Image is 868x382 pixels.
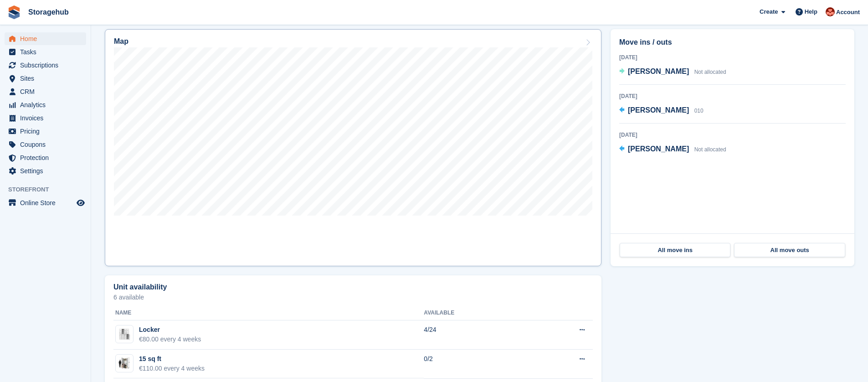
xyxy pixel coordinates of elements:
a: menu [5,125,86,138]
td: 4/24 [424,320,528,350]
h2: Move ins / outs [619,37,846,48]
a: Map [105,29,601,266]
div: [DATE] [619,53,846,62]
a: menu [5,72,86,85]
a: menu [5,32,86,45]
span: [PERSON_NAME] [628,106,689,114]
div: Locker [139,325,201,335]
a: menu [5,59,86,72]
a: menu [5,196,86,209]
a: menu [5,165,86,177]
td: 0/2 [424,350,528,379]
a: [PERSON_NAME] Not allocated [619,144,726,155]
span: Analytics [20,98,75,111]
span: Not allocated [694,146,726,153]
span: Create [760,7,778,16]
span: Tasks [20,46,75,58]
a: Storagehub [25,5,72,20]
span: Not allocated [694,69,726,75]
span: Home [20,32,75,45]
a: menu [5,98,86,111]
span: Protection [20,151,75,164]
span: Account [836,8,860,17]
a: All move ins [620,243,730,258]
span: Storefront [8,185,91,194]
a: Preview store [75,197,86,208]
span: [PERSON_NAME] [628,145,689,153]
a: menu [5,112,86,124]
span: Pricing [20,125,75,138]
span: Online Store [20,196,75,209]
div: €110.00 every 4 weeks [139,364,205,373]
span: Coupons [20,138,75,151]
span: Help [805,7,817,16]
div: [DATE] [619,92,846,100]
a: menu [5,138,86,151]
img: AdobeStock_336629645.jpeg [116,328,133,341]
a: [PERSON_NAME] 010 [619,105,704,117]
h2: Unit availability [113,283,167,291]
a: menu [5,151,86,164]
th: Name [113,306,424,320]
div: €80.00 every 4 weeks [139,335,201,344]
th: Available [424,306,528,320]
span: CRM [20,85,75,98]
span: Invoices [20,112,75,124]
span: Settings [20,165,75,177]
img: stora-icon-8386f47178a22dfd0bd8f6a31ec36ba5ce8667c1dd55bd0f319d3a0aa187defe.svg [7,5,21,19]
div: [DATE] [619,131,846,139]
span: Sites [20,72,75,85]
span: Subscriptions [20,59,75,72]
a: menu [5,46,86,58]
p: 6 available [113,294,593,300]
img: Nick [826,7,835,16]
span: [PERSON_NAME] [628,67,689,75]
div: 15 sq ft [139,354,205,364]
h2: Map [114,37,128,46]
img: 15-sqft-unit-2.jpg [116,356,133,370]
a: All move outs [734,243,845,258]
a: menu [5,85,86,98]
a: [PERSON_NAME] Not allocated [619,66,726,78]
span: 010 [694,108,704,114]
